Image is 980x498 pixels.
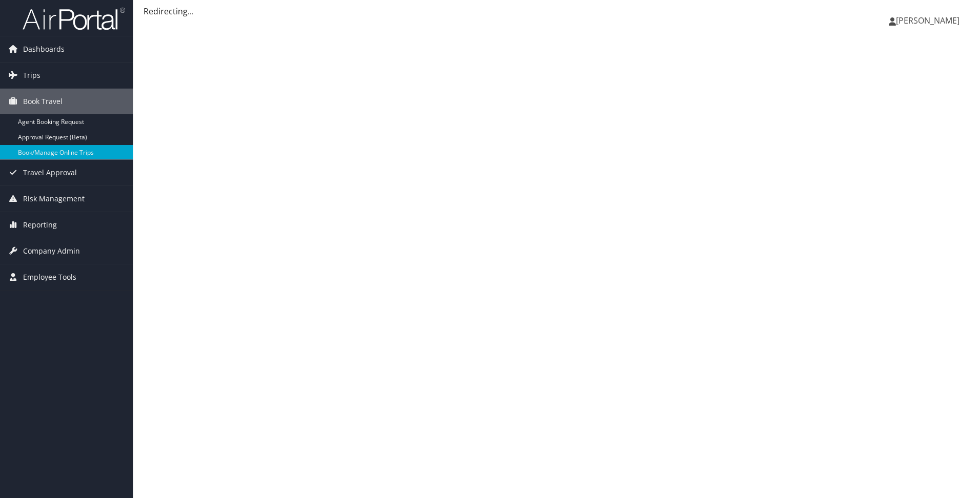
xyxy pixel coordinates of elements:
span: Reporting [23,212,57,238]
span: [PERSON_NAME] [896,15,959,26]
span: Trips [23,63,40,88]
span: Risk Management [23,186,85,212]
span: Dashboards [23,36,65,62]
div: Redirecting... [144,5,970,17]
a: [PERSON_NAME] [889,5,970,36]
span: Employee Tools [23,264,76,290]
span: Book Travel [23,89,63,114]
img: airportal-logo.png [23,7,125,31]
span: Travel Approval [23,160,77,185]
span: Company Admin [23,238,80,264]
